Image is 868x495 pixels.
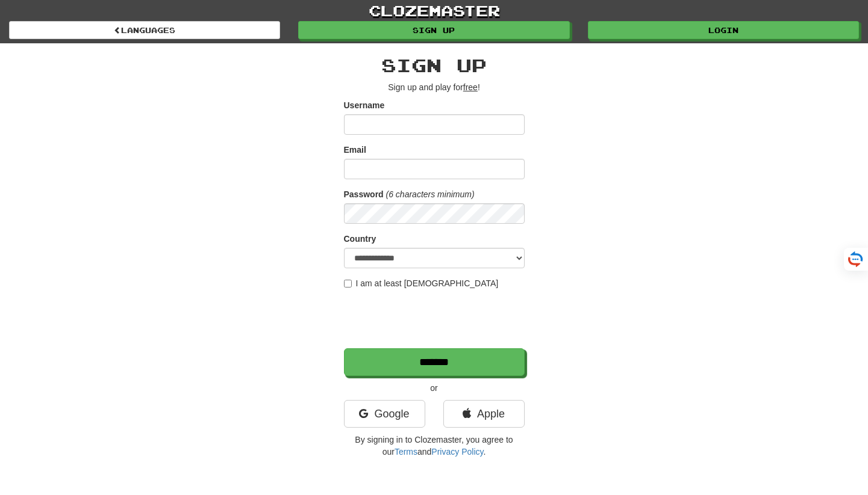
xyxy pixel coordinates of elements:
label: Username [344,99,385,111]
a: Login [588,21,859,39]
a: Terms [395,447,417,457]
label: Country [344,233,376,245]
u: free [463,82,478,92]
h2: Sign up [344,55,525,75]
label: I am at least [DEMOGRAPHIC_DATA] [344,277,499,289]
a: Google [344,400,425,428]
a: Apple [443,400,525,428]
p: By signing in to Clozemaster, you agree to our and . [344,434,525,458]
p: or [344,382,525,394]
a: Sign up [298,21,569,39]
iframe: reCAPTCHA [344,295,527,342]
p: Sign up and play for ! [344,81,525,93]
a: Languages [9,21,280,39]
label: Email [344,144,366,156]
a: Privacy Policy [431,447,483,457]
label: Password [344,188,384,200]
input: I am at least [DEMOGRAPHIC_DATA] [344,280,352,287]
em: (6 characters minimum) [386,189,475,199]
